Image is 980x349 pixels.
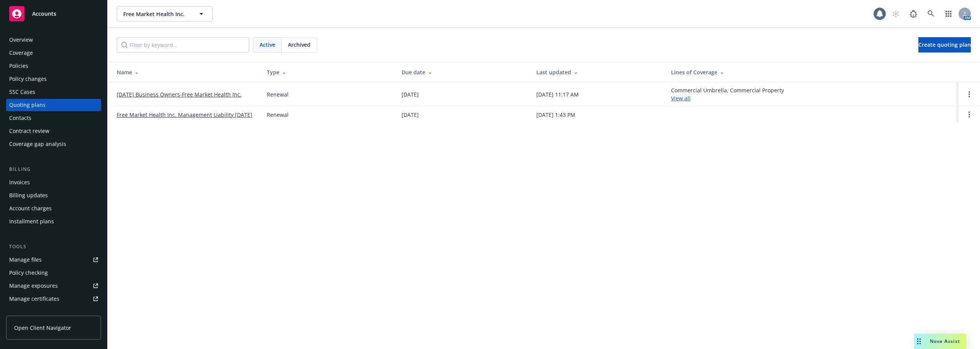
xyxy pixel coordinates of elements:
[288,41,310,49] span: Archived
[9,293,59,305] div: Manage certificates
[9,306,48,318] div: Manage claims
[6,3,101,25] a: Accounts
[117,37,249,52] input: Filter by keyword...
[6,267,101,279] a: Policy checking
[923,6,939,21] a: Search
[32,11,56,17] span: Accounts
[9,202,52,215] div: Account charges
[9,34,33,46] div: Overview
[267,111,289,119] div: Renewal
[6,34,101,46] a: Overview
[6,138,101,150] a: Coverage gap analysis
[6,243,101,251] div: Tools
[965,110,974,119] a: Open options
[9,176,30,188] div: Invoices
[6,306,101,318] a: Manage claims
[6,99,101,111] a: Quoting plans
[6,165,101,173] div: Billing
[9,99,46,111] div: Quoting plans
[671,68,952,76] div: Lines of Coverage
[6,189,101,202] a: Billing updates
[9,60,28,72] div: Policies
[123,10,189,18] span: Free Market Health Inc.
[9,138,66,150] div: Coverage gap analysis
[9,86,35,98] div: SSC Cases
[9,73,47,85] div: Policy changes
[918,41,971,48] span: Create quoting plan
[9,254,42,266] div: Manage files
[6,86,101,98] a: SSC Cases
[536,90,579,98] div: [DATE] 11:17 AM
[117,90,242,98] a: [DATE] Business Owners-Free Market Health Inc.
[402,68,524,76] div: Due date
[6,125,101,137] a: Contract review
[930,338,960,344] span: Nova Assist
[6,112,101,124] a: Contacts
[906,6,921,21] a: Report a Bug
[9,215,54,228] div: Installment plans
[6,73,101,85] a: Policy changes
[9,125,49,137] div: Contract review
[914,334,966,349] button: Nova Assist
[9,47,33,59] div: Coverage
[6,280,101,292] a: Manage exposures
[9,189,48,202] div: Billing updates
[402,90,419,98] div: [DATE]
[6,215,101,228] a: Installment plans
[260,41,275,49] span: Active
[6,47,101,59] a: Coverage
[914,334,924,349] div: Drag to move
[536,111,575,119] div: [DATE] 1:43 PM
[6,254,101,266] a: Manage files
[267,68,389,76] div: Type
[6,293,101,305] a: Manage certificates
[117,68,255,76] div: Name
[671,86,784,102] div: Commercial Umbrella, Commercial Property
[6,202,101,215] a: Account charges
[9,267,48,279] div: Policy checking
[9,112,31,124] div: Contacts
[918,37,971,52] a: Create quoting plan
[14,324,71,332] span: Open Client Navigator
[9,280,58,292] div: Manage exposures
[965,90,974,99] a: Open options
[888,6,903,21] a: Start snowing
[402,111,419,119] div: [DATE]
[6,60,101,72] a: Policies
[6,176,101,188] a: Invoices
[267,90,289,98] div: Renewal
[117,111,252,119] a: Free Market Health Inc. Management Liability [DATE]
[117,6,212,21] button: Free Market Health Inc.
[941,6,956,21] a: Switch app
[536,68,659,76] div: Last updated
[671,95,691,102] a: View all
